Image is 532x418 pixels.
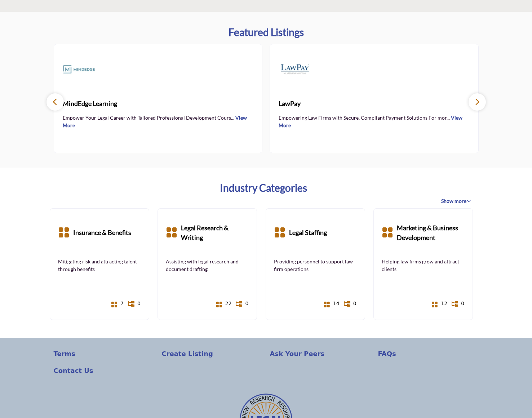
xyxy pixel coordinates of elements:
i: Show All 0 Sub-Categories [452,301,458,307]
a: Marketing & Business Development [397,217,465,249]
a: Assisting with legal research and document drafting [166,258,249,273]
img: MindEdge Learning [63,53,95,85]
span: ... [447,115,450,121]
i: Show All 0 Sub-Categories [344,301,350,307]
a: 0 [128,297,141,310]
span: LawPay [279,99,470,108]
span: 0 [245,300,248,307]
a: FAQs [378,349,479,359]
i: Show All 14 Suppliers [324,301,330,308]
span: ... [231,115,234,121]
a: 0 [452,297,465,310]
a: Legal Staffing [289,217,327,249]
a: LawPay [279,94,470,114]
p: Empowering Law Firms with Secure, Compliant Payment Solutions For mor [279,114,470,128]
img: LawPay [279,53,311,85]
a: Insurance & Benefits [73,217,131,249]
span: Show more [441,197,471,205]
span: 12 [441,300,447,307]
a: Terms [54,349,154,359]
span: 22 [225,300,232,307]
i: Show All 0 Sub-Categories [128,301,134,307]
a: MindEdge Learning [63,94,254,114]
span: MindEdge Learning [63,99,254,108]
a: 22 [219,297,232,310]
a: 12 [435,297,448,310]
a: Contact Us [54,366,154,375]
a: Industry Categories [220,182,307,194]
a: Providing personnel to support law firm operations [274,258,357,273]
span: 14 [333,300,340,307]
span: 0 [353,300,356,307]
span: 0 [137,300,141,307]
span: 7 [120,300,124,307]
a: Mitigating risk and attracting talent through benefits [58,258,141,273]
p: Empower Your Legal Career with Tailored Professional Development Cours [63,114,254,128]
span: 0 [461,300,464,307]
h2: Featured Listings [229,26,304,39]
a: 14 [327,297,340,310]
a: Ask Your Peers [270,349,371,359]
a: Create Listing [162,349,262,359]
i: Show All 7 Suppliers [111,301,118,308]
a: 7 [111,297,124,310]
a: 0 [344,297,357,310]
i: Show All 0 Sub-Categories [236,301,242,307]
i: Show All 12 Suppliers [431,301,438,308]
a: Legal Research & Writing [181,217,249,249]
a: Helping law firms grow and attract clients [382,258,465,273]
i: Show All 22 Suppliers [216,301,222,308]
a: 0 [236,297,249,310]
